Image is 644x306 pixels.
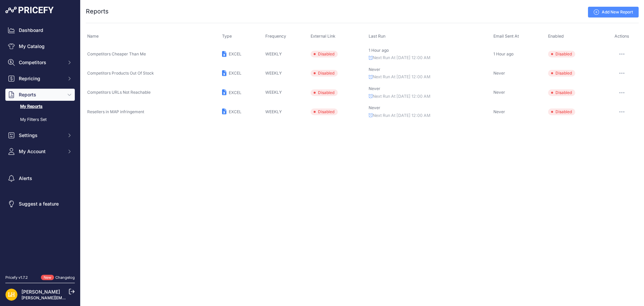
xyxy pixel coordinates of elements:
[19,148,63,155] span: My Account
[229,90,241,95] span: EXCEL
[87,71,154,76] span: Competitors Products Out Of Stock
[548,70,575,77] span: Disabled
[5,114,75,126] a: My Filters Set
[86,7,109,16] h2: Reports
[369,113,491,119] p: Next Run At [DATE] 12:00 AM
[55,275,75,280] a: Changelog
[369,74,491,80] p: Next Run At [DATE] 12:00 AM
[311,70,338,77] span: Disabled
[548,108,575,115] span: Disabled
[87,51,146,56] span: Competitors Cheaper Than Me
[548,51,575,57] span: Disabled
[19,59,63,66] span: Competitors
[5,56,75,69] button: Competitors
[493,109,505,114] span: Never
[87,34,99,39] span: Name
[588,7,639,17] a: Add New Report
[19,75,63,82] span: Repricing
[493,51,514,56] span: 1 Hour ago
[369,55,491,61] p: Next Run At [DATE] 12:00 AM
[87,90,151,95] span: Competitors URLs Not Reachable
[229,71,241,76] span: EXCEL
[5,7,54,13] img: Pricefy Logo
[229,51,241,56] span: EXCEL
[369,86,380,91] span: Never
[265,71,282,76] span: WEEKLY
[222,34,232,39] span: Type
[5,24,75,267] nav: Sidebar
[5,73,75,85] button: Repricing
[614,34,629,39] span: Actions
[311,34,335,39] span: External Link
[5,198,75,210] a: Suggest a feature
[493,90,505,95] span: Never
[19,91,63,98] span: Reports
[5,129,75,141] button: Settings
[265,109,282,114] span: WEEKLY
[369,67,380,72] span: Never
[5,145,75,158] button: My Account
[265,51,282,56] span: WEEKLY
[21,289,60,295] a: [PERSON_NAME]
[5,172,75,184] a: Alerts
[5,24,75,36] a: Dashboard
[87,109,144,114] span: Resellers in MAP infringement
[369,93,491,100] p: Next Run At [DATE] 12:00 AM
[311,89,338,96] span: Disabled
[5,101,75,113] a: My Reports
[493,71,505,76] span: Never
[265,34,286,39] span: Frequency
[21,295,125,300] a: [PERSON_NAME][EMAIL_ADDRESS][DOMAIN_NAME]
[369,48,389,53] span: 1 Hour ago
[265,90,282,95] span: WEEKLY
[311,108,338,115] span: Disabled
[369,105,380,110] span: Never
[5,275,28,280] div: Pricefy v1.7.2
[548,34,564,39] span: Enabled
[548,89,575,96] span: Disabled
[493,34,519,39] span: Email Sent At
[229,109,241,114] span: EXCEL
[5,89,75,101] button: Reports
[19,132,63,139] span: Settings
[5,40,75,52] a: My Catalog
[311,51,338,57] span: Disabled
[41,275,54,280] span: New
[369,34,385,39] span: Last Run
